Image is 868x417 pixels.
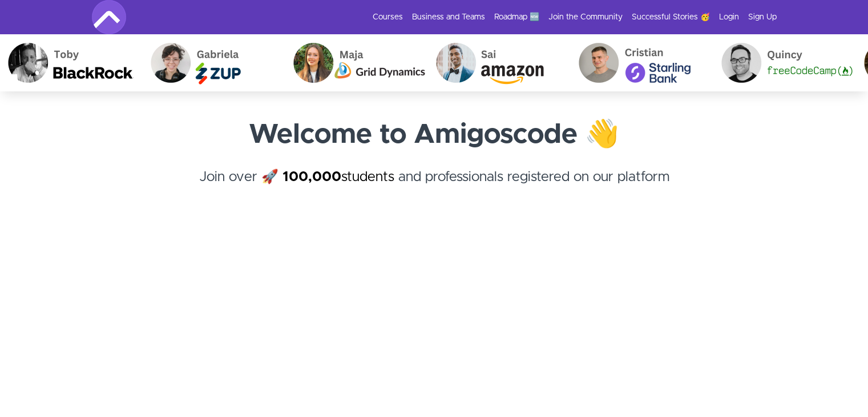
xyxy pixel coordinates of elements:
[282,170,394,184] a: 100,000students
[278,34,421,91] img: Maja
[719,11,739,23] a: Login
[136,34,278,91] img: Gabriela
[249,121,619,149] strong: Welcome to Amigoscode 👋
[548,11,623,23] a: Join the Community
[494,11,539,23] a: Roadmap 🆕
[632,11,710,23] a: Successful Stories 🥳
[748,11,777,23] a: Sign Up
[92,167,777,208] h4: Join over 🚀 and professionals registered on our platform
[421,34,564,91] img: Sai
[373,11,403,23] a: Courses
[564,34,706,91] img: Cristian
[282,170,341,184] strong: 100,000
[412,11,485,23] a: Business and Teams
[706,34,849,91] img: Quincy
